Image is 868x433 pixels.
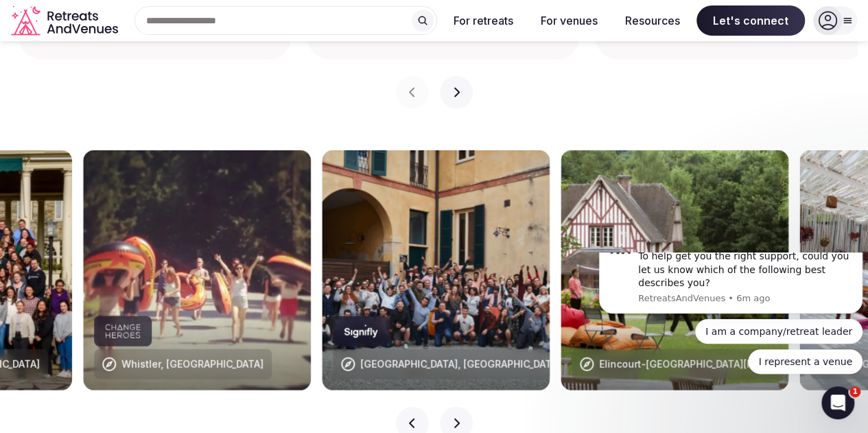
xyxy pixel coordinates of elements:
[849,386,860,397] span: 1
[360,358,561,371] div: [GEOGRAPHIC_DATA], [GEOGRAPHIC_DATA]
[530,5,609,36] button: For venues
[614,5,691,36] button: Resources
[821,386,854,419] iframe: Intercom live chat
[5,67,269,121] div: Quick reply options
[696,5,805,36] span: Let's connect
[154,97,269,121] button: Quick reply: I represent a venue
[45,40,259,52] p: Message from RetreatsAndVenues, sent 6m ago
[561,150,788,390] img: Elincourt-Sainte-Marguerite, France
[11,5,121,36] a: Visit the homepage
[102,67,269,91] button: Quick reply: I am a company/retreat leader
[11,5,121,36] svg: Retreats and Venues company logo
[121,358,263,371] div: Whistler, [GEOGRAPHIC_DATA]
[443,5,524,36] button: For retreats
[83,150,311,390] img: Whistler, Canada
[322,150,550,390] img: Alentejo, Portugal
[594,253,868,382] iframe: Intercom notifications message
[344,325,378,338] svg: Signify company logo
